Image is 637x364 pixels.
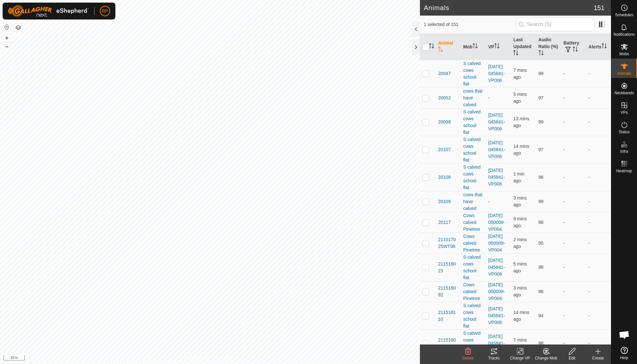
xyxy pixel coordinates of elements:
span: Help [620,356,628,360]
th: Battery [561,34,586,60]
span: 30 Sep 2025 at 7:45 PM [513,116,529,128]
td: - [561,281,586,302]
img: Gallagher Logo [8,5,89,17]
span: 99 [539,199,544,204]
div: cows that have calved [463,191,483,212]
div: Open chat [615,325,634,344]
td: - [586,191,611,212]
div: S calved cows school flat [463,302,483,330]
td: - [561,302,586,330]
th: Audio Ratio (%) [536,34,561,60]
a: [DATE] 045841-VP006 [488,168,505,187]
span: 211518082 [438,285,458,298]
td: - [561,253,586,281]
span: 99 [539,71,544,76]
p-sorticon: Activate to sort [494,44,500,49]
button: Reset Map [3,23,11,31]
p-sorticon: Activate to sort [602,44,607,49]
span: 30 Sep 2025 at 7:53 PM [513,261,526,273]
td: - [561,60,586,87]
button: Map Layers [14,24,22,32]
span: 30 Sep 2025 at 7:56 PM [513,237,526,249]
button: + [3,34,11,42]
p-sorticon: Activate to sort [513,51,518,56]
td: - [586,212,611,233]
span: RP [102,8,108,15]
td: - [586,60,611,87]
a: Privacy Policy [184,356,209,361]
span: Animals [617,71,631,75]
span: 20107 [438,146,451,153]
span: VPs [620,110,628,114]
span: 20109 [438,198,451,205]
div: Change Mob [533,355,559,361]
h2: Animals [424,4,594,12]
p-sorticon: Activate to sort [438,47,443,53]
span: 20052 [438,95,451,101]
th: Alerts [586,34,611,60]
td: - [561,212,586,233]
a: [DATE] 045841-VP006 [488,140,505,159]
td: - [586,281,611,302]
p-sorticon: Activate to sort [473,44,478,49]
td: - [561,191,586,212]
span: Notifications [614,32,635,36]
span: Neckbands [614,91,634,95]
span: 20047 [438,70,451,77]
span: 211518023 [438,261,458,274]
span: 30 Sep 2025 at 7:54 PM [513,285,526,297]
span: 30 Sep 2025 at 7:53 PM [513,92,526,104]
span: 20117 [438,219,451,226]
td: - [586,330,611,357]
span: 30 Sep 2025 at 7:44 PM [513,310,529,322]
p-sorticon: Activate to sort [539,51,544,56]
div: Cows calved Pinetree [463,281,483,302]
td: - [561,108,586,136]
span: 97 [539,147,544,152]
p-sorticon: Activate to sort [573,47,578,53]
span: Status [618,130,630,134]
span: 98 [539,220,544,225]
span: 99 [539,119,544,124]
span: 211519013 [438,337,458,350]
td: - [561,136,586,163]
a: [DATE] 050009-VP004 [488,213,505,232]
span: Schedules [615,13,633,17]
span: 30 Sep 2025 at 7:49 PM [513,216,526,228]
span: 30 Sep 2025 at 7:55 PM [513,195,526,207]
a: [DATE] 050009-VP004 [488,282,505,301]
div: Edit [559,355,585,361]
span: 97 [539,95,544,100]
td: - [561,87,586,108]
span: 20098 [438,119,451,125]
td: - [586,87,611,108]
td: - [586,136,611,163]
td: - [561,233,586,253]
span: Delete [462,356,474,360]
p-sorticon: Activate to sort [429,44,434,49]
app-display-virtual-paddock-transition: - [488,199,490,204]
th: Animal [435,34,461,60]
span: 30 Sep 2025 at 7:43 PM [513,144,529,156]
app-display-virtual-paddock-transition: - [488,95,490,100]
a: [DATE] 045841-VP006 [488,306,505,325]
span: 151 [594,3,604,13]
span: 94 [539,313,544,318]
span: 98 [539,289,544,294]
div: Change VP [507,355,533,361]
span: 95 [539,240,544,246]
a: [DATE] 050009-VP004 [488,234,505,253]
div: S calved cows school flat [463,109,483,136]
a: [DATE] 045841-VP006 [488,112,505,131]
td: - [561,163,586,191]
a: [DATE] 045841-VP006 [488,334,505,353]
td: - [561,330,586,357]
span: Mobs [619,52,629,56]
a: [DATE] 045841-VP006 [488,258,505,277]
input: Search (S) [516,18,595,31]
td: - [586,108,611,136]
td: - [586,163,611,191]
div: S calved cows school flat [463,164,483,191]
div: Create [585,355,611,361]
div: S calved cows school flat [463,60,483,87]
